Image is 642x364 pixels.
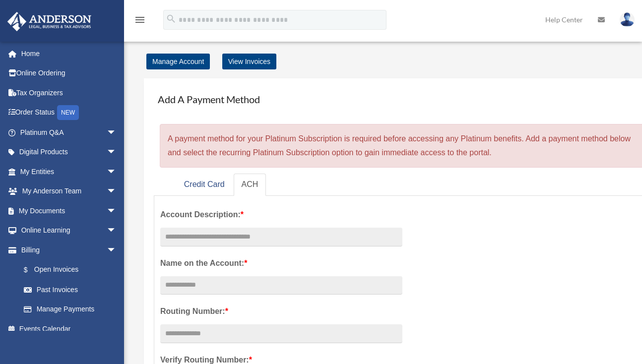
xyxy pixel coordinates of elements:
a: Manage Account [146,54,210,69]
span: arrow_drop_down [107,182,127,202]
i: search [166,13,177,24]
span: arrow_drop_down [107,122,127,143]
img: User Pic [620,12,635,27]
label: Name on the Account: [160,256,402,270]
span: arrow_drop_down [107,240,127,260]
a: Tax Organizers [7,83,131,103]
span: arrow_drop_down [107,221,127,241]
a: My Anderson Teamarrow_drop_down [7,182,131,201]
i: menu [134,14,146,26]
label: Routing Number: [160,304,402,318]
a: Home [7,44,131,63]
span: $ [29,264,34,276]
a: Online Learningarrow_drop_down [7,221,131,241]
a: Past Invoices [14,280,131,300]
a: Credit Card [176,174,233,196]
img: Anderson Advisors Platinum Portal [4,12,94,31]
a: Billingarrow_drop_down [7,240,131,260]
div: NEW [57,105,79,120]
a: Manage Payments [14,300,127,319]
a: Platinum Q&Aarrow_drop_down [7,122,131,142]
a: menu [134,17,146,26]
a: My Entitiesarrow_drop_down [7,162,131,182]
a: Online Ordering [7,63,131,83]
span: arrow_drop_down [107,142,127,163]
a: My Documentsarrow_drop_down [7,201,131,221]
span: arrow_drop_down [107,201,127,221]
a: Events Calendar [7,319,131,339]
a: Order StatusNEW [7,103,131,123]
a: View Invoices [222,54,276,69]
a: $Open Invoices [14,260,131,280]
a: ACH [234,174,266,196]
span: arrow_drop_down [107,162,127,182]
a: Digital Productsarrow_drop_down [7,142,131,162]
label: Account Description: [160,208,402,222]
